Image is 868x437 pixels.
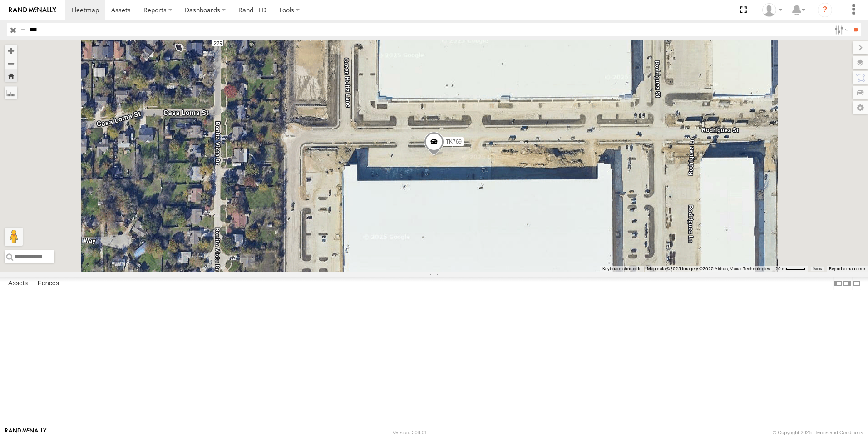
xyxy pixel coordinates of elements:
a: Report a map error [829,266,865,271]
label: Measure [5,86,17,99]
div: Norma Casillas [759,3,785,17]
a: Visit our Website [5,428,47,437]
label: Dock Summary Table to the Left [833,277,843,290]
a: Terms and Conditions [815,430,863,435]
a: Terms (opens in new tab) [813,267,822,271]
div: © Copyright 2025 - [773,430,863,435]
button: Zoom Home [5,70,17,82]
label: Search Filter Options [831,23,850,36]
button: Map Scale: 20 m per 39 pixels [773,266,808,272]
span: 20 m [775,266,786,271]
label: Search Query [19,23,26,36]
label: Fences [33,277,64,290]
button: Zoom out [5,57,17,70]
button: Keyboard shortcuts [602,266,641,272]
div: Version: 308.01 [393,430,427,435]
label: Map Settings [853,101,868,114]
button: Zoom in [5,45,17,57]
label: Dock Summary Table to the Right [843,277,852,290]
span: Map data ©2025 Imagery ©2025 Airbus, Maxar Technologies [647,266,770,271]
button: Drag Pegman onto the map to open Street View [5,228,23,246]
label: Assets [4,277,32,290]
label: Hide Summary Table [852,277,861,290]
i: ? [818,3,832,17]
img: rand-logo.svg [9,7,56,13]
span: TK769 [446,138,462,144]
